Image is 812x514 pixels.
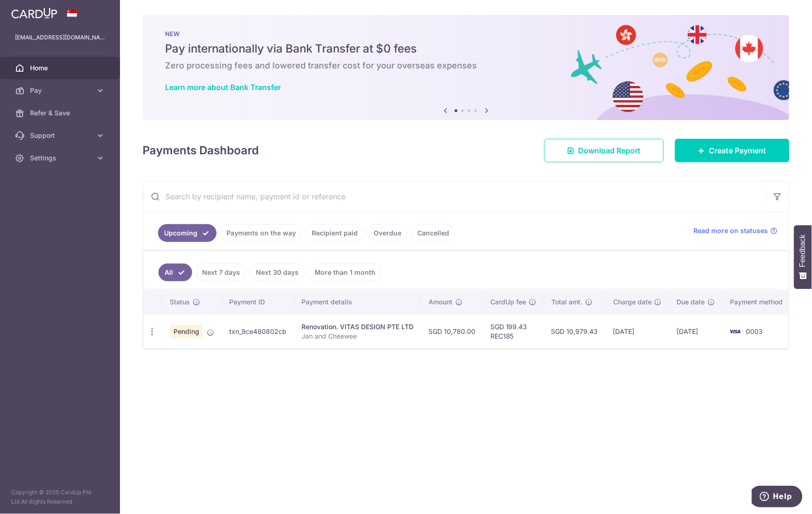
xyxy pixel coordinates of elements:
a: Recipient paid [306,224,364,242]
button: Feedback - Show survey [794,225,812,289]
iframe: Opens a widget where you can find more information [752,486,803,509]
span: Charge date [613,297,652,307]
span: Home [30,63,92,73]
a: Payments on the way [220,224,302,242]
p: [EMAIL_ADDRESS][DOMAIN_NAME] [15,33,105,42]
span: 0003 [746,327,763,335]
img: Bank Card [726,326,744,337]
span: Read more on statuses [694,226,768,235]
span: Create Payment [709,145,767,156]
span: Download Report [579,145,641,156]
span: Feedback [799,234,807,267]
span: Status [170,297,190,307]
th: Payment method [723,290,794,314]
span: Support [30,131,92,140]
a: All [158,264,192,281]
span: Due date [677,297,705,307]
p: Jan and Cheewee [301,332,414,341]
a: Create Payment [675,139,789,162]
a: Upcoming [158,224,217,242]
h6: Zero processing fees and lowered transfer cost for your overseas expenses [165,60,767,71]
td: SGD 199.43 REC185 [483,314,544,348]
a: More than 1 month [308,264,382,281]
span: Pending [170,325,203,338]
td: [DATE] [606,314,669,348]
th: Payment details [294,290,421,314]
span: Refer & Save [30,108,92,118]
span: Settings [30,153,92,163]
h5: Pay internationally via Bank Transfer at $0 fees [165,41,767,56]
td: txn_9ce480802cb [222,314,294,348]
td: SGD 10,979.43 [544,314,606,348]
a: Cancelled [411,224,455,242]
div: Renovation. VITAS DESIGN PTE LTD [301,322,414,332]
span: Total amt. [551,297,582,307]
p: NEW [165,30,767,38]
a: Next 7 days [196,264,246,281]
a: Overdue [368,224,407,242]
a: Read more on statuses [694,226,778,235]
a: Learn more about Bank Transfer [165,83,281,92]
span: CardUp fee [490,297,526,307]
a: Download Report [544,139,664,162]
th: Payment ID [222,290,294,314]
img: CardUp [11,8,57,19]
img: Bank transfer banner [143,15,789,120]
input: Search by recipient name, payment id or reference [143,181,767,212]
h4: Payments Dashboard [143,142,259,159]
td: [DATE] [669,314,723,348]
span: Pay [30,86,92,95]
a: Next 30 days [250,264,305,281]
span: Amount [429,297,452,307]
td: SGD 10,780.00 [421,314,483,348]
